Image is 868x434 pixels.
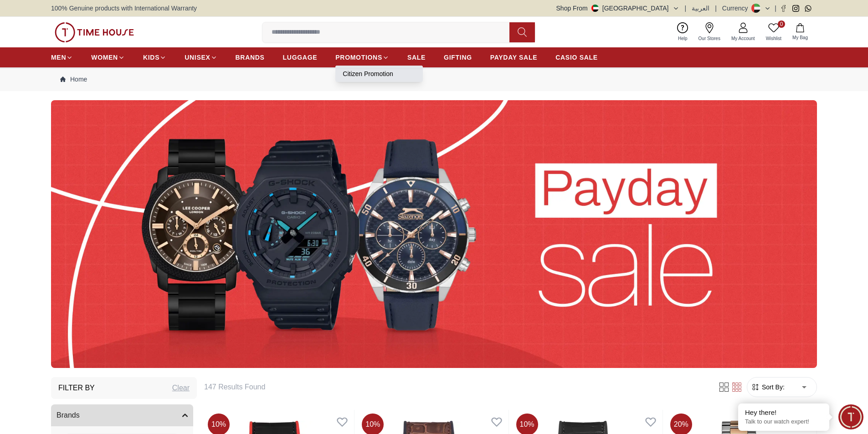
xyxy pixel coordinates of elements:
[555,49,598,66] a: CASIO SALE
[490,53,537,62] span: PAYDAY SALE
[172,383,190,393] div: Clear
[674,35,691,42] span: Help
[143,49,166,66] a: KIDS
[335,53,382,62] span: PROMOTIONS
[185,49,217,66] a: UNISEX
[775,4,776,13] span: |
[778,20,785,28] span: 0
[745,418,822,426] p: Talk to our watch expert!
[722,4,752,13] div: Currency
[673,20,693,44] a: Help
[236,49,265,66] a: BRANDS
[51,49,73,66] a: MEN
[695,35,724,42] span: Our Stores
[335,49,389,66] a: PROMOTIONS
[51,404,193,426] button: Brands
[760,383,785,392] span: Sort By:
[838,404,863,429] div: Chat Widget
[728,35,759,42] span: My Account
[56,410,80,421] span: Brands
[51,100,817,368] img: ...
[444,53,472,62] span: GIFTING
[407,53,426,62] span: SALE
[51,53,66,62] span: MEN
[715,4,717,13] span: |
[143,53,159,62] span: KIDS
[91,49,125,66] a: WOMEN
[745,408,822,417] div: Hey there!
[693,20,726,44] a: Our Stores
[283,53,318,62] span: LUGGAGE
[780,5,787,12] a: Facebook
[751,383,785,392] button: Sort By:
[556,4,679,13] button: Shop From[GEOGRAPHIC_DATA]
[185,53,210,62] span: UNISEX
[91,53,118,62] span: WOMEN
[55,22,134,42] img: ...
[762,35,785,42] span: Wishlist
[60,75,87,84] a: Home
[692,4,709,13] button: العربية
[591,5,599,12] img: United Arab Emirates
[204,382,707,393] h6: 147 Results Found
[51,67,817,91] nav: Breadcrumb
[236,53,265,62] span: BRANDS
[787,21,813,43] button: My Bag
[444,49,472,66] a: GIFTING
[685,4,687,13] span: |
[490,49,537,66] a: PAYDAY SALE
[760,20,787,44] a: 0Wishlist
[51,4,197,13] span: 100% Genuine products with International Warranty
[555,53,598,62] span: CASIO SALE
[792,5,799,12] a: Instagram
[58,383,95,393] h3: Filter By
[343,69,416,78] a: Citizen Promotion
[789,34,812,41] span: My Bag
[283,49,318,66] a: LUGGAGE
[805,5,812,12] a: Whatsapp
[407,49,426,66] a: SALE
